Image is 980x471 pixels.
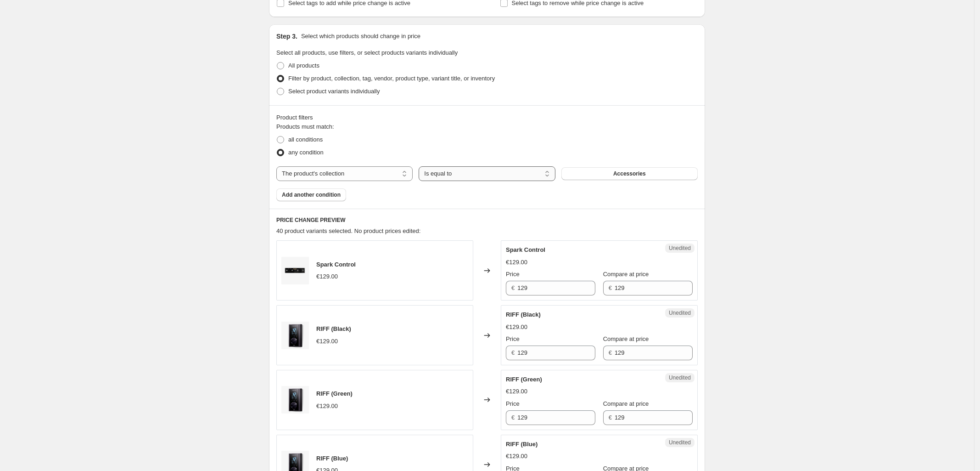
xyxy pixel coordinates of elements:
span: Accessories [613,170,646,177]
div: €129.00 [506,387,527,396]
img: KV_Riff_black_2x_shopify_01_80x.png [281,386,309,414]
span: all conditions [288,136,323,143]
span: Select product variants individually [288,88,380,95]
span: Add another condition [282,191,341,199]
span: RIFF (Black) [316,325,351,332]
span: € [609,284,612,291]
button: Add another condition [276,188,346,201]
span: Price [506,271,520,278]
div: €129.00 [316,402,338,411]
span: Unedited [669,374,691,381]
div: €129.00 [316,272,338,281]
span: Price [506,335,520,342]
span: Unedited [669,244,691,252]
span: Spark Control [506,246,545,253]
span: any condition [288,149,324,156]
div: €129.00 [506,258,527,267]
span: € [511,414,515,421]
span: Products must match: [276,123,334,130]
span: Price [506,400,520,407]
p: Select which products should change in price [301,32,420,41]
span: RIFF (Black) [506,311,541,318]
span: RIFF (Green) [506,376,542,383]
span: € [511,349,515,356]
span: Compare at price [603,271,649,278]
span: Unedited [669,309,691,317]
span: € [609,414,612,421]
div: €129.00 [316,337,338,346]
h2: Step 3. [276,32,297,41]
h6: PRICE CHANGE PREVIEW [276,216,698,224]
span: RIFF (Green) [316,390,353,397]
div: €129.00 [506,452,527,461]
span: € [609,349,612,356]
span: 40 product variants selected. No product prices edited: [276,227,420,234]
span: Compare at price [603,335,649,342]
div: €129.00 [506,323,527,332]
span: Spark Control [316,261,356,268]
img: spark-control-front_80x.png [281,257,309,284]
button: Accessories [561,167,698,180]
span: Filter by product, collection, tag, vendor, product type, variant title, or inventory [288,75,495,82]
span: All products [288,62,319,69]
span: RIFF (Blue) [316,455,348,462]
span: Unedited [669,439,691,446]
span: Select all products, use filters, or select products variants individually [276,49,458,56]
span: € [511,284,515,291]
div: Product filters [276,113,698,122]
span: Compare at price [603,400,649,407]
span: RIFF (Blue) [506,441,538,448]
img: KV_Riff_black_2x_shopify_01_80x.png [281,322,309,349]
